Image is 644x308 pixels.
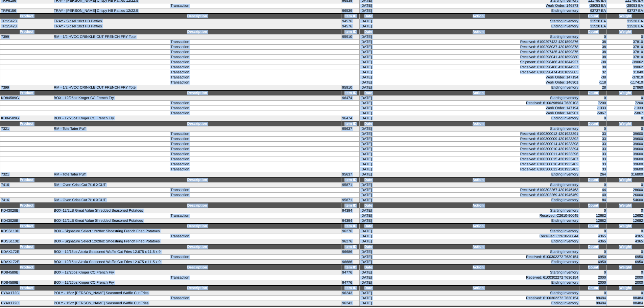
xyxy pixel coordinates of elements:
[53,24,341,29] td: TRAY - Sigsel 10ct HB Patties
[607,177,644,183] td: Weight
[0,152,360,157] td: Transaction
[0,8,53,14] td: TRF6156
[0,198,53,203] td: 7416
[53,183,341,188] td: RM - Oven Criss Cut 7/16 XCUT
[607,90,644,96] td: Weight
[360,147,377,152] td: [DATE]
[341,208,360,213] td: 94394
[0,19,53,24] td: TRSS423
[377,193,579,198] td: Received: 6100302269 4201946469
[53,172,341,177] td: RM - Tote Tater Puff
[360,218,377,224] td: [DATE]
[377,172,579,177] td: Ending Inventory
[0,208,53,213] td: KD43028B
[53,90,341,96] td: Description
[53,126,341,132] td: RM - Tote Tater Puff
[607,65,644,70] td: 39062
[377,85,579,91] td: Ending Inventory
[377,223,579,229] td: Action
[341,126,360,132] td: 95637
[607,75,644,80] td: -37810
[341,90,360,96] td: Item ID
[360,80,377,85] td: [DATE]
[0,50,360,55] td: Transaction
[607,8,644,14] td: 93737 EA
[360,167,377,172] td: [DATE]
[377,218,579,224] td: Ending Inventory
[607,244,644,250] td: Weight
[360,188,377,193] td: [DATE]
[607,132,644,137] td: 39600
[607,24,644,29] td: 31528 EA
[607,229,644,234] td: 0
[607,14,644,19] td: Weight
[377,234,579,239] td: Received: C2610-90044
[377,29,579,34] td: Action
[579,234,607,239] td: 4365
[607,167,644,172] td: 39600
[0,101,360,106] td: Transaction
[579,45,607,50] td: 38
[377,188,579,193] td: Received: 6100302267 4201946463
[607,239,644,244] td: 4365
[377,106,579,111] td: Work Order: 147194
[0,188,360,193] td: Transaction
[53,218,341,224] td: BOX-12/2LB Great Value Shredded Seasoned Potatoes
[341,177,360,183] td: Item ID
[0,234,360,239] td: Transaction
[377,213,579,218] td: Received: C2610-90045
[360,75,377,80] td: [DATE]
[377,3,579,8] td: Work Order: 146873
[579,101,607,106] td: 7200
[377,157,579,162] td: Received: 6100300015 4201923407
[579,203,607,208] td: Count
[53,250,341,255] td: BOX - 12/15oz Alexia Seasoned Waffle Cut Fries 12.675 x 11.5 x 9
[341,172,360,177] td: 95637
[377,111,579,116] td: Work Order: 146901
[360,157,377,162] td: [DATE]
[53,19,341,24] td: TRAY - Sigsel 10ct HB Patties
[377,142,579,147] td: Received: 6100300014 4201923398
[0,223,53,229] td: Product
[0,193,360,198] td: Transaction
[579,116,607,121] td: 0
[360,177,377,183] td: Date
[607,147,644,152] td: 39600
[377,60,579,65] td: Shipment: 6100298466 4201844927
[579,193,607,198] td: 40
[607,137,644,142] td: 39600
[360,8,377,14] td: [DATE]
[579,162,607,167] td: 33
[0,96,53,101] td: KD84589G
[0,203,53,208] td: Product
[579,239,607,244] td: 4365
[0,34,53,40] td: 7399
[607,193,644,198] td: 26000
[377,75,579,80] td: Work Order: 147194
[53,208,341,213] td: BOX-12/2LB Great Value Shredded Seasoned Potatoes
[579,29,607,34] td: Count
[607,203,644,208] td: Weight
[360,162,377,167] td: [DATE]
[579,229,607,234] td: 0
[377,244,579,250] td: Action
[360,137,377,142] td: [DATE]
[607,111,644,116] td: -5867
[341,8,360,14] td: 96539
[360,85,377,91] td: [DATE]
[0,80,360,85] td: Transaction
[377,19,579,24] td: Starting Inventory
[341,19,360,24] td: 94576
[579,14,607,19] td: Count
[0,213,360,218] td: Transaction
[377,167,579,172] td: Received: 6100300012 4201923403
[0,24,53,29] td: TRSS423
[377,137,579,142] td: Received: 6100300009 4201923392
[607,250,644,255] td: 0
[377,250,579,255] td: Starting Inventory
[579,223,607,229] td: Count
[53,177,341,183] td: Description
[53,203,341,208] td: Description
[579,177,607,183] td: Count
[607,55,644,60] td: 37810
